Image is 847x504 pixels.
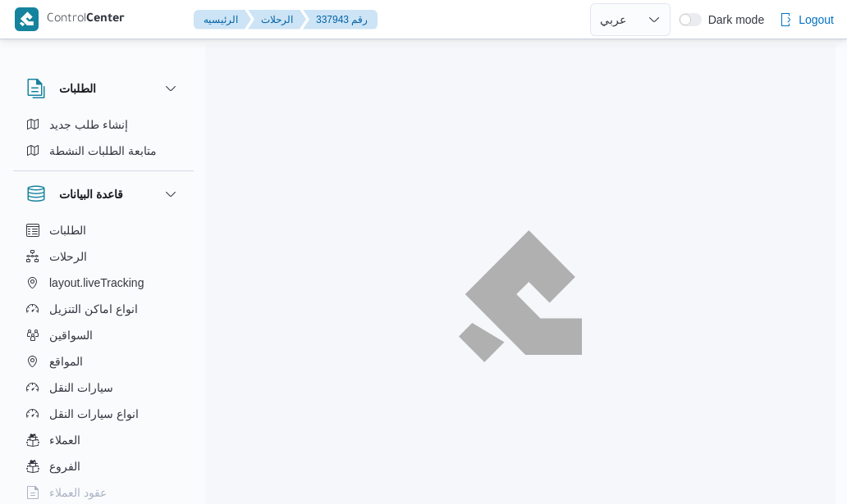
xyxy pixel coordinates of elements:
[59,184,123,204] h3: قاعدة البيانات
[49,325,93,345] span: السواقين
[20,217,187,243] button: الطلبات
[20,296,187,322] button: انواع اماكن التنزيل
[15,7,39,31] img: X8yXhbKr1z7QwAAAABJRU5ErkJggg==
[702,13,764,26] span: Dark mode
[49,115,128,134] span: إنشاء طلب جديد
[13,111,194,170] div: الطلبات
[49,141,157,161] span: متابعة الطلبات النشطة
[772,3,840,36] button: Logout
[194,10,251,30] button: الرئيسيه
[799,10,834,30] span: Logout
[20,111,187,138] button: إنشاء طلب جديد
[20,270,187,296] button: layout.liveTracking
[20,427,187,453] button: العملاء
[20,453,187,479] button: الفروع
[20,375,187,401] button: سيارات النقل
[248,10,306,30] button: الرحلات
[20,348,187,375] button: المواقع
[59,79,96,98] h3: الطلبات
[49,273,144,293] span: layout.liveTracking
[49,352,83,371] span: المواقع
[26,184,181,204] button: قاعدة البيانات
[20,322,187,348] button: السواقين
[49,430,80,450] span: العملاء
[303,10,378,30] button: 337943 رقم
[468,240,573,352] img: ILLA Logo
[49,299,138,319] span: انواع اماكن التنزيل
[49,247,87,266] span: الرحلات
[20,401,187,427] button: انواع سيارات النقل
[49,378,113,397] span: سيارات النقل
[49,483,107,502] span: عقود العملاء
[26,79,181,98] button: الطلبات
[86,13,125,26] b: Center
[20,138,187,164] button: متابعة الطلبات النشطة
[49,220,86,240] span: الطلبات
[49,404,139,424] span: انواع سيارات النقل
[20,243,187,270] button: الرحلات
[49,456,80,476] span: الفروع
